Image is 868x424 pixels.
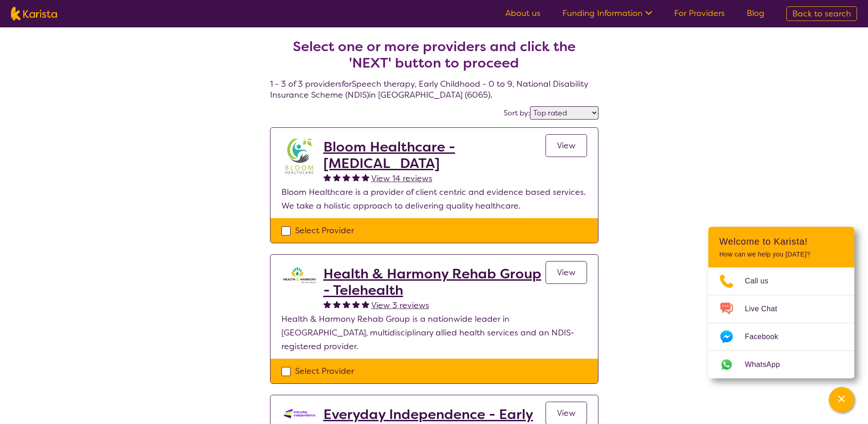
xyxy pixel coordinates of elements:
a: About us [505,8,541,19]
span: Live Chat [745,302,788,316]
span: View [557,140,576,151]
img: fullstar [343,300,350,308]
a: View 3 reviews [371,298,429,312]
a: Back to search [786,6,857,21]
img: kdssqoqrr0tfqzmv8ac0.png [281,406,318,421]
a: Blog [747,8,764,19]
span: View [557,267,576,278]
p: How can we help you [DATE]? [719,251,843,258]
span: WhatsApp [745,358,791,372]
p: Bloom Healthcare is a provider of client centric and evidence based services. We take a holistic ... [281,185,587,213]
a: For Providers [674,8,725,19]
a: Web link opens in a new tab. [708,351,854,378]
img: fullstar [343,173,350,181]
a: View 14 reviews [371,172,432,185]
img: fullstar [333,300,341,308]
span: View 3 reviews [371,300,429,311]
img: fullstar [352,300,360,308]
a: Funding Information [562,8,652,19]
img: fullstar [333,173,341,181]
p: Health & Harmony Rehab Group is a nationwide leader in [GEOGRAPHIC_DATA], multidisciplinary allie... [281,312,587,353]
div: Channel Menu [708,227,854,378]
span: Back to search [792,8,851,19]
img: fullstar [352,173,360,181]
span: Call us [745,274,780,288]
img: Karista logo [11,7,57,21]
button: Channel Menu [829,387,854,413]
a: Bloom Healthcare - [MEDICAL_DATA] [323,139,546,172]
img: fullstar [323,300,331,308]
a: Health & Harmony Rehab Group - Telehealth [323,266,546,298]
img: spuawodjbinfufaxyzcf.jpg [281,139,318,175]
label: Sort by: [504,108,530,118]
h2: Select one or more providers and click the 'NEXT' button to proceed [281,38,587,71]
ul: Choose channel [708,267,854,378]
img: fullstar [323,173,331,181]
img: ztak9tblhgtrn1fit8ap.png [281,266,318,284]
span: View 14 reviews [371,173,432,184]
h4: 1 - 3 of 3 providers for Speech therapy , Early Childhood - 0 to 9 , National Disability Insuranc... [270,16,598,100]
span: View [557,408,576,419]
img: fullstar [362,173,369,181]
img: fullstar [362,300,369,308]
h2: Welcome to Karista! [719,236,843,247]
span: Facebook [745,330,789,344]
a: View [546,261,587,284]
a: View [546,134,587,157]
